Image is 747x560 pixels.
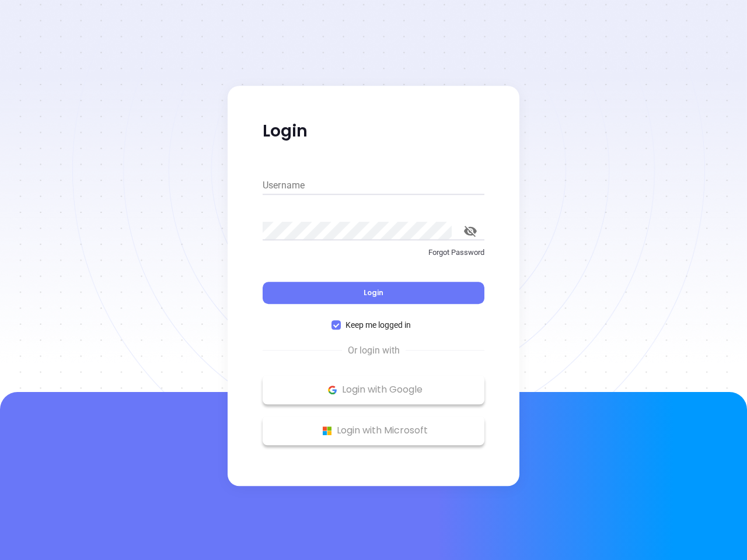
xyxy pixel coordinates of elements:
a: Forgot Password [263,247,484,268]
p: Login with Google [268,381,479,398]
img: Microsoft Logo [320,423,334,438]
button: Microsoft Logo Login with Microsoft [263,416,484,445]
button: Login [263,282,484,304]
span: Keep me logged in [341,318,416,331]
p: Login with Microsoft [268,422,479,439]
span: Login [364,288,383,297]
p: Forgot Password [263,247,484,258]
button: toggle password visibility [456,217,484,245]
p: Login [263,121,484,142]
img: Google Logo [325,383,340,397]
button: Google Logo Login with Google [263,375,484,404]
span: Or login with [342,344,406,358]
